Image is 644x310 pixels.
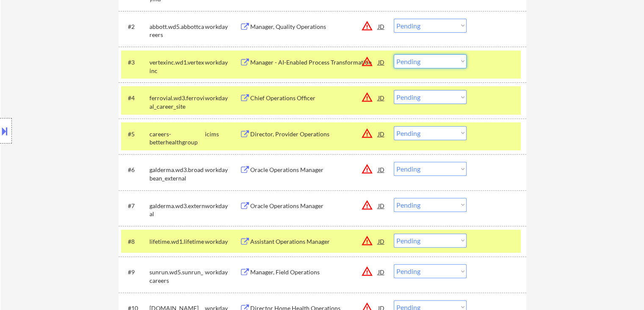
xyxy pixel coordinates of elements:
[250,130,378,138] div: Director, Provider Operations
[128,268,143,276] div: #9
[205,237,240,246] div: workday
[205,23,240,31] div: workday
[149,130,205,147] div: careers-betterhealthgroup
[149,23,205,39] div: abbott.wd5.abbottcareers
[205,94,240,102] div: workday
[361,56,373,68] button: warning_amber
[361,127,373,139] button: warning_amber
[205,166,240,174] div: workday
[361,265,373,277] button: warning_amber
[205,58,240,67] div: workday
[250,202,378,210] div: Oracle Operations Manager
[377,90,386,105] div: JD
[361,235,373,247] button: warning_amber
[361,91,373,103] button: warning_amber
[361,20,373,32] button: warning_amber
[205,130,240,138] div: icims
[149,94,205,110] div: ferrovial.wd3.ferrovial_career_site
[377,162,386,177] div: JD
[377,126,386,141] div: JD
[361,163,373,175] button: warning_amber
[361,199,373,211] button: warning_amber
[128,237,143,246] div: #8
[149,268,205,285] div: sunrun.wd5.sunrun_careers
[377,264,386,279] div: JD
[149,237,205,246] div: lifetime.wd1.lifetime
[377,234,386,249] div: JD
[250,166,378,174] div: Oracle Operations Manager
[149,58,205,75] div: vertexinc.wd1.vertexinc
[149,202,205,218] div: galderma.wd3.external
[250,58,378,67] div: Manager - AI-Enabled Process Transformation
[377,19,386,34] div: JD
[250,237,378,246] div: Assistant Operations Manager
[250,94,378,102] div: Chief Operations Officer
[250,268,378,276] div: Manager, Field Operations
[205,202,240,210] div: workday
[377,54,386,70] div: JD
[149,166,205,182] div: galderma.wd3.broadbean_external
[250,23,378,31] div: Manager, Quality Operations
[377,198,386,213] div: JD
[205,268,240,276] div: workday
[128,23,143,31] div: #2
